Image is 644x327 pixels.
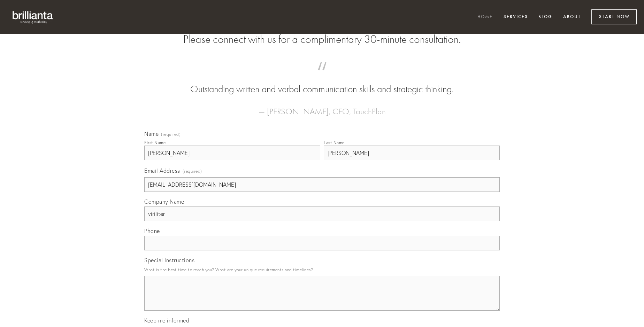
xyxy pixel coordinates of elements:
[155,69,489,83] span: “
[7,7,59,27] img: brillianta - research, strategy, marketing
[144,33,500,46] h2: Please connect with us for a complimentary 30-minute consultation.
[144,140,166,145] div: First Name
[144,227,160,234] span: Phone
[144,317,189,324] span: Keep me informed
[144,257,194,264] span: Special Instructions
[155,69,489,96] blockquote: Outstanding written and verbal communication skills and strategic thinking.
[144,265,500,274] p: What is the best time to reach you? What are your unique requirements and timelines?
[473,11,497,23] a: Home
[499,11,532,23] a: Services
[591,9,637,24] a: Start Now
[161,132,181,137] span: (required)
[534,11,557,23] a: Blog
[144,198,184,205] span: Company Name
[144,130,159,137] span: Name
[183,166,202,176] span: (required)
[559,11,585,23] a: About
[155,96,489,118] figcaption: — [PERSON_NAME], CEO, TouchPlan
[144,167,180,174] span: Email Address
[324,140,345,145] div: Last Name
